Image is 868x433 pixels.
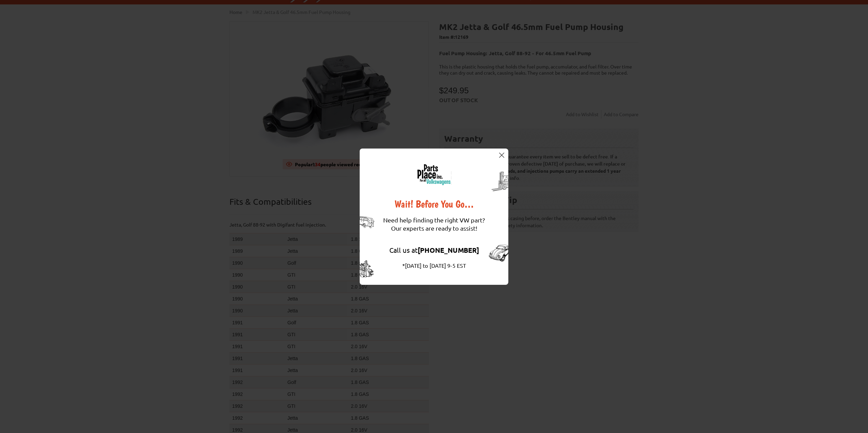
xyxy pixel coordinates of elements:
a: Call us at[PHONE_NUMBER] [389,246,479,254]
div: Wait! Before You Go… [383,199,485,209]
div: *[DATE] to [DATE] 9-5 EST [383,261,485,269]
img: logo [417,164,451,185]
strong: [PHONE_NUMBER] [418,246,479,254]
img: close [499,153,504,158]
div: Need help finding the right VW part? Our experts are ready to assist! [383,209,485,239]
